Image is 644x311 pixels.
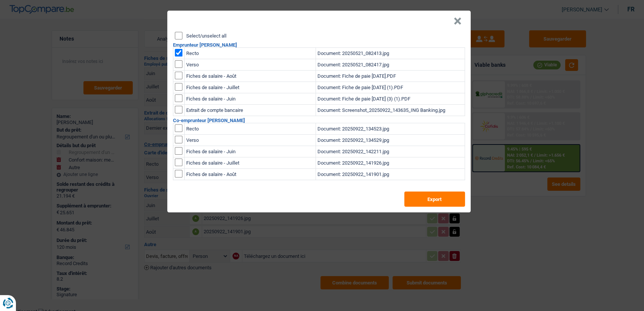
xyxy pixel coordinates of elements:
[316,157,465,169] td: Document: 20250922_141926.jpg
[184,169,316,180] td: Fiches de salaire - Août
[316,105,465,116] td: Document: Screenshot_20250922_143635_ING Banking.jpg
[316,135,465,146] td: Document: 20250922_134529.jpg
[184,82,316,93] td: Fiches de salaire - Juillet
[316,169,465,180] td: Document: 20250922_141901.jpg
[186,33,226,38] label: Select/unselect all
[184,93,316,105] td: Fiches de salaire - Juin
[184,123,316,135] td: Recto
[184,59,316,71] td: Verso
[316,93,465,105] td: Document: Fiche de paie [DATE] (3) (1).PDF
[316,82,465,93] td: Document: Fiche de paie [DATE] (1).PDF
[184,135,316,146] td: Verso
[184,71,316,82] td: Fiches de salaire - Août
[316,59,465,71] td: Document: 20250521_082417.jpg
[316,71,465,82] td: Document: Fiche de paie [DATE].PDF
[184,146,316,157] td: Fiches de salaire - Juin
[184,105,316,116] td: Extrait de compte bancaire
[184,48,316,59] td: Recto
[173,42,465,47] h2: Emprunteur [PERSON_NAME]
[316,123,465,135] td: Document: 20250922_134523.jpg
[184,157,316,169] td: Fiches de salaire - Juillet
[316,48,465,59] td: Document: 20250521_082413.jpg
[316,146,465,157] td: Document: 20250922_142211.jpg
[404,192,465,207] button: Export
[173,118,465,123] h2: Co-emprunteur [PERSON_NAME]
[454,17,462,25] button: Close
